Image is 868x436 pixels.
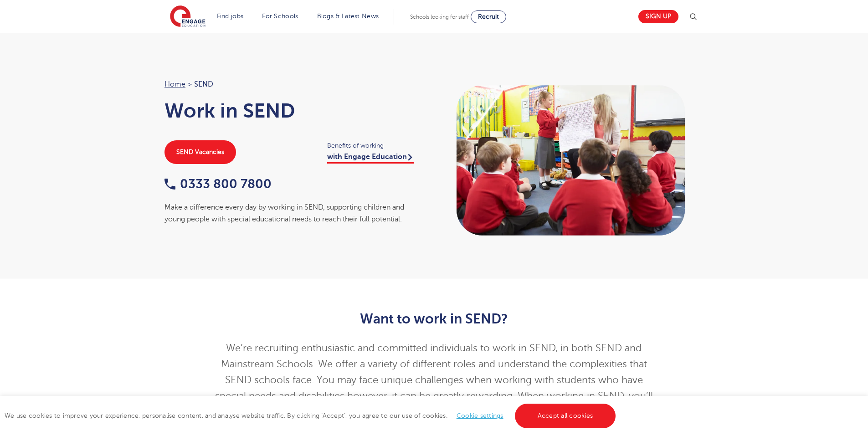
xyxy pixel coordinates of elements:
h2: Want to work in SEND? [211,311,657,327]
a: Cookie settings [457,412,503,419]
a: Sign up [638,10,678,23]
span: We use cookies to improve your experience, personalise content, and analyse website traffic. By c... [5,412,618,419]
a: Home [164,80,185,88]
a: For Schools [262,13,298,20]
a: with Engage Education [327,153,414,164]
div: Make a difference every day by working in SEND, supporting children and young people with special... [164,201,425,226]
a: Recruit [471,10,506,23]
span: Schools looking for staff [410,14,469,20]
a: Find jobs [217,13,244,20]
a: Blogs & Latest News [317,13,379,20]
nav: breadcrumb [164,78,425,90]
a: Accept all cookies [515,404,616,428]
span: We’re recruiting enthusiastic and committed individuals to work in SEND, in both SEND and Mainstr... [215,343,653,433]
img: Engage Education [170,5,205,28]
a: 0333 800 7800 [164,177,272,191]
span: SEND [194,78,213,90]
h1: Work in SEND [164,99,425,122]
a: SEND Vacancies [164,140,236,164]
span: Benefits of working [327,140,425,151]
span: > [188,80,192,88]
span: Recruit [478,13,499,20]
